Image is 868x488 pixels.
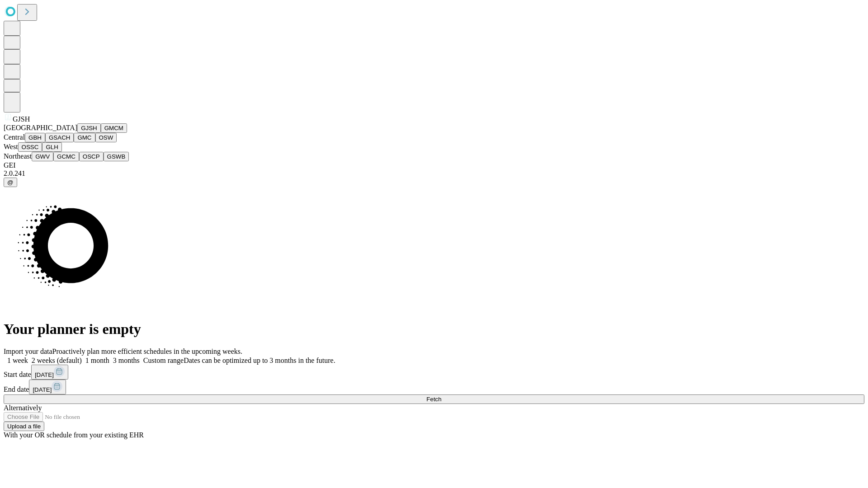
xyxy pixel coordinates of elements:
[4,124,77,131] span: [GEOGRAPHIC_DATA]
[101,123,127,133] button: GMCM
[52,347,242,355] span: Proactively plan more efficient schedules in the upcoming weeks.
[32,357,82,364] span: 2 weeks (default)
[4,152,32,160] span: Northeast
[4,422,44,431] button: Upload a file
[4,321,864,338] h1: Your planner is empty
[29,380,66,394] button: [DATE]
[85,357,109,364] span: 1 month
[143,357,184,364] span: Custom range
[18,142,42,152] button: OSSC
[32,152,53,161] button: GWV
[33,386,52,393] span: [DATE]
[104,152,129,161] button: GSWB
[13,115,30,123] span: GJSH
[4,394,864,404] button: Fetch
[4,404,42,412] span: Alternatively
[4,133,25,141] span: Central
[45,133,74,142] button: GSACH
[31,365,68,380] button: [DATE]
[53,152,79,161] button: GCMC
[4,143,18,150] span: West
[79,152,104,161] button: OSCP
[4,380,864,394] div: End date
[4,178,17,187] button: @
[4,161,864,169] div: GEI
[7,179,14,186] span: @
[4,431,144,439] span: With your OR schedule from your existing EHR
[95,133,117,142] button: OSW
[7,357,28,364] span: 1 week
[74,133,95,142] button: GMC
[77,123,101,133] button: GJSH
[35,371,54,378] span: [DATE]
[113,357,140,364] span: 3 months
[4,347,52,355] span: Import your data
[4,169,864,178] div: 2.0.241
[4,365,864,380] div: Start date
[25,133,45,142] button: GBH
[184,357,335,364] span: Dates can be optimized up to 3 months in the future.
[42,142,61,152] button: GLH
[426,396,441,403] span: Fetch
